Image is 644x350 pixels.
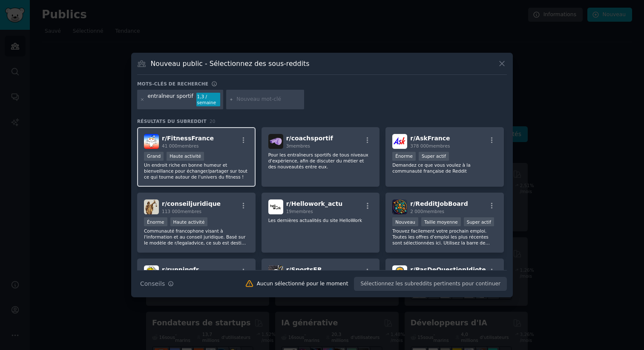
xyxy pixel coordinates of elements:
img: coachsportif [268,134,283,149]
font: 2 000 [410,209,423,214]
img: PasDeQuestionIdiote [392,265,407,280]
font: Énorme [147,219,164,225]
img: RedditJobBoard [392,199,407,214]
font: FitnessFrance [167,135,214,142]
font: 378 000 [410,143,428,148]
font: Nouveau public - Sélectionnez des sous-reddits [151,60,310,68]
button: Conseils [137,276,177,291]
font: runningfr [167,266,199,273]
font: 113 000 [162,209,180,214]
font: r/ [286,200,291,207]
font: Un endroit riche en bonne humeur et bienveillance pour échanger/partager sur tout ce qui tourne a... [144,162,247,179]
font: r/ [410,200,415,207]
font: r/ [162,266,167,273]
font: entraîneur sportif [148,93,193,99]
font: Résultats du subreddit [137,119,207,124]
font: Nouveau [395,219,415,225]
font: Les dernières actualités du site HelloWork [268,218,362,223]
font: r/ [162,135,167,142]
font: RedditJobBoard [415,200,468,207]
font: Taille moyenne [424,219,458,225]
font: PasDeQuestionIdiote [415,266,486,273]
font: r/ [410,135,415,142]
font: Mots-clés de recherche [137,81,208,86]
img: Hellowork_actu [268,199,283,214]
font: Hellowork_actu [291,200,343,207]
font: Super actif [467,219,491,225]
font: Énorme [395,154,413,159]
font: membres [429,143,450,148]
img: FitnessFrance [144,134,159,149]
font: Demandez ce que vous voulez à la communauté française de Reddit [392,162,470,174]
font: r/ [286,135,291,142]
font: 41 000 [162,143,178,148]
font: Haute activité [173,219,205,225]
font: AskFrance [415,135,450,142]
font: r/ [410,266,415,273]
font: coachsportif [291,135,333,142]
img: AskFrance [392,134,407,149]
img: conseil juridique [144,199,159,214]
font: membres [178,143,199,148]
font: Communauté francophone visant à l'information et au conseil juridique. Basé sur le modèle de r/le... [144,228,247,251]
font: 3 [286,143,289,148]
font: 1,3 / semaine [197,94,216,105]
font: Grand [147,154,161,159]
font: membres [423,209,444,214]
font: r/ [162,200,167,207]
font: 19 [286,209,292,214]
font: membres [289,143,310,148]
font: conseiljuridique [167,200,221,207]
font: 20 [210,119,216,124]
font: SportsFR [291,266,322,273]
font: Trouvez facilement votre prochain emploi. Toutes les offres d'emploi les plus récentes sont sélec... [392,228,492,263]
font: Haute activité [170,154,201,159]
input: Nouveau mot-clé [236,96,301,103]
font: r/ [286,266,291,273]
img: SportsFR [268,265,283,280]
font: membres [180,209,201,214]
font: Aucun sélectionné pour le moment [257,281,348,287]
img: coursefr [144,265,159,280]
font: membres [292,209,313,214]
font: Super actif [422,154,446,159]
font: Conseils [140,280,165,287]
font: Pour les entraîneurs sportifs de tous niveaux d'expérience, afin de discuter du métier et des nou... [268,152,368,169]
